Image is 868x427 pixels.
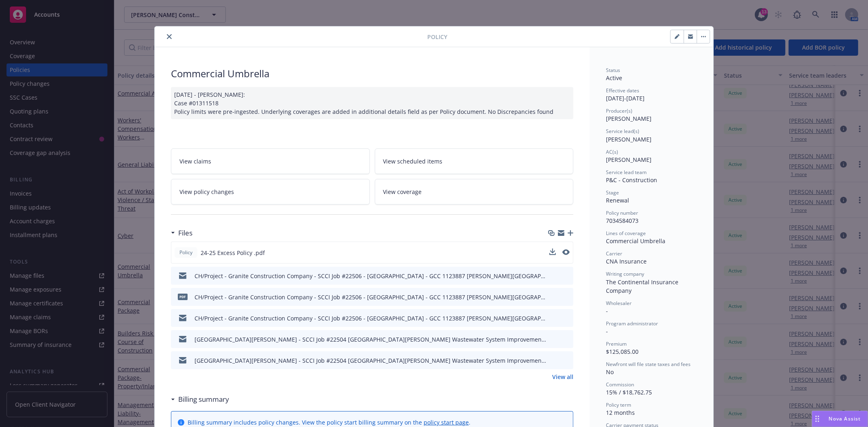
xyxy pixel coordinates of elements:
span: View scheduled items [383,157,443,166]
button: preview file [563,356,570,365]
button: preview file [563,314,570,322]
button: preview file [562,249,570,255]
span: Premium [606,340,627,347]
span: [PERSON_NAME] [606,156,652,163]
span: No [606,368,614,376]
a: View policy changes [171,179,370,205]
span: Commercial Umbrella [606,237,665,245]
span: Wholesaler [606,300,632,307]
span: [PERSON_NAME] [606,115,652,122]
span: View coverage [383,187,422,196]
button: download file [550,314,556,322]
span: The Continental Insurance Company [606,278,680,294]
span: 15% / $18,762.75 [606,388,652,396]
span: Lines of coverage [606,230,646,237]
h3: Files [178,228,192,238]
button: download file [549,248,556,257]
span: Newfront will file state taxes and fees [606,361,691,368]
button: download file [550,272,556,280]
a: View coverage [375,179,574,205]
div: Commercial Umbrella [171,67,573,81]
span: Status [606,67,620,74]
button: download file [549,248,556,255]
span: Writing company [606,270,644,277]
button: preview file [562,248,570,257]
button: preview file [563,293,570,301]
div: Drag to move [812,411,822,427]
span: Service lead team [606,169,647,176]
span: Policy [427,33,447,41]
span: Stage [606,189,619,196]
span: Producer(s) [606,107,632,114]
h3: Billing summary [178,394,229,405]
span: Policy [178,249,194,256]
button: download file [550,293,556,301]
span: Carrier [606,250,622,257]
span: View claims [179,157,211,166]
a: View scheduled items [375,148,574,174]
span: Nova Assist [829,415,861,422]
a: policy start page [424,418,469,426]
span: P&C - Construction [606,176,657,184]
div: Billing summary includes policy changes. View the policy start billing summary on the . [188,418,470,427]
div: Files [171,228,192,238]
span: 7034584073 [606,217,638,224]
div: [GEOGRAPHIC_DATA][PERSON_NAME] - SCCI Job #22504 [GEOGRAPHIC_DATA][PERSON_NAME] Wastewater System... [195,335,547,344]
span: Policy number [606,209,638,216]
div: [GEOGRAPHIC_DATA][PERSON_NAME] - SCCI Job #22504 [GEOGRAPHIC_DATA][PERSON_NAME] Wastewater System... [195,356,547,365]
div: CH/Project - Granite Construction Company - SCCI Job #22506 - [GEOGRAPHIC_DATA] - GCC 1123887 [PE... [195,293,547,301]
span: Renewal [606,196,629,204]
div: [DATE] - [DATE] [606,87,697,102]
span: Service lead(s) [606,128,639,135]
span: Policy term [606,401,631,408]
span: pdf [178,294,188,300]
span: View policy changes [179,187,234,196]
span: - [606,327,608,335]
button: download file [550,335,556,344]
div: [DATE] - [PERSON_NAME]: Case #01311518 Policy limits were pre-ingested. Underlying coverages are ... [171,87,573,119]
div: CH/Project - Granite Construction Company - SCCI Job #22506 - [GEOGRAPHIC_DATA] - GCC 1123887 [PE... [195,314,547,322]
button: Nova Assist [812,411,868,427]
span: Commission [606,381,634,388]
a: View all [552,373,573,381]
button: close [164,32,174,41]
span: Effective dates [606,87,639,94]
span: $125,085.00 [606,348,638,355]
span: Program administrator [606,320,658,327]
span: [PERSON_NAME] [606,135,652,143]
span: 24-25 Excess Policy .pdf [201,248,265,257]
div: Billing summary [171,394,229,405]
span: 12 months [606,409,635,416]
a: View claims [171,148,370,174]
button: download file [550,356,556,365]
span: AC(s) [606,148,618,155]
span: - [606,307,608,315]
button: preview file [563,335,570,344]
span: Active [606,74,622,82]
button: preview file [563,272,570,280]
span: CNA Insurance [606,257,647,265]
div: CH/Project - Granite Construction Company - SCCI Job #22506 - [GEOGRAPHIC_DATA] - GCC 1123887 [PE... [195,272,547,280]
